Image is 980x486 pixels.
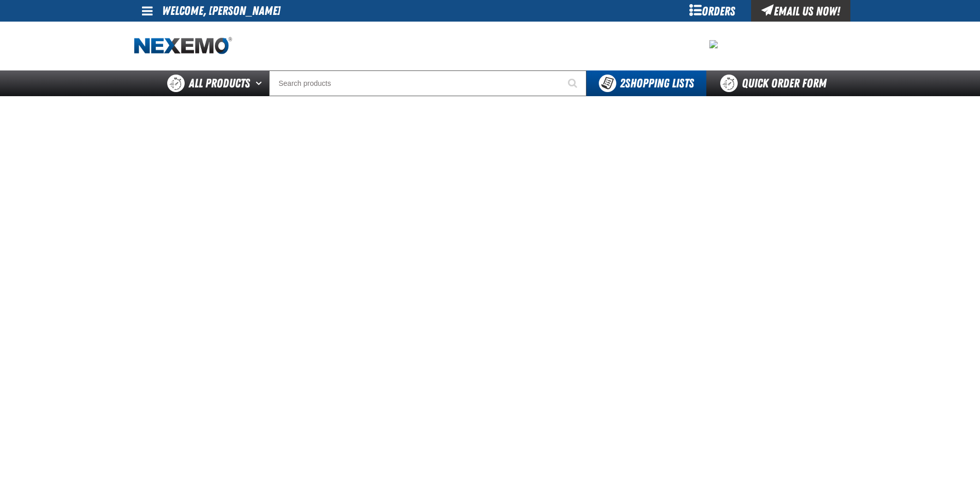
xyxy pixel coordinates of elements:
button: Start Searching [561,70,586,96]
img: Nexemo logo [134,37,232,55]
img: 08cb5c772975e007c414e40fb9967a9c.jpeg [709,40,718,48]
strong: 2 [620,76,625,91]
span: All Products [189,74,250,93]
a: Quick Order Form [706,70,846,96]
button: You have 2 Shopping Lists. Open to view details [586,70,706,96]
input: Search [269,70,586,96]
button: Open All Products pages [252,70,269,96]
a: Home [134,37,232,55]
span: Shopping Lists [620,76,694,91]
